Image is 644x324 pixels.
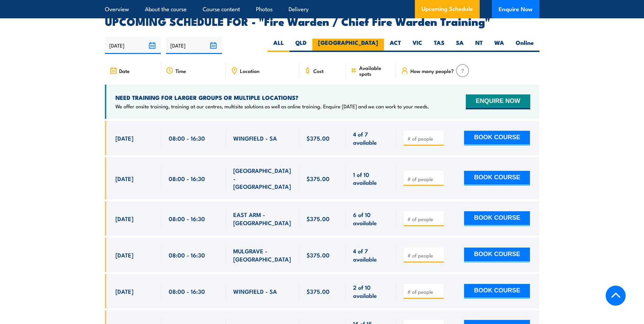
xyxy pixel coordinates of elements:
button: ENQUIRE NOW [466,94,530,109]
span: [DATE] [115,215,133,222]
span: [GEOGRAPHIC_DATA] - [GEOGRAPHIC_DATA] [233,166,292,190]
span: Cost [313,68,324,74]
label: SA [450,39,470,52]
span: Date [119,68,130,74]
input: To date [166,37,222,54]
span: EAST ARM - [GEOGRAPHIC_DATA] [233,211,292,227]
span: [DATE] [115,134,133,142]
button: BOOK COURSE [464,171,530,186]
input: From date [105,37,161,54]
span: [DATE] [115,175,133,182]
label: [GEOGRAPHIC_DATA] [312,39,384,52]
span: 4 of 7 available [353,130,389,146]
label: TAS [428,39,450,52]
label: ACT [384,39,407,52]
span: MULGRAVE - [GEOGRAPHIC_DATA] [233,247,292,263]
span: Location [240,68,259,74]
span: Time [176,68,186,74]
span: 08:00 - 16:30 [169,251,205,259]
label: ALL [268,39,290,52]
span: $375.00 [307,134,330,142]
span: $375.00 [307,215,330,222]
input: # of people [407,176,441,182]
h2: UPCOMING SCHEDULE FOR - "Fire Warden / Chief Fire Warden Training" [105,16,539,26]
h4: NEED TRAINING FOR LARGER GROUPS OR MULTIPLE LOCATIONS? [115,94,429,101]
label: VIC [407,39,428,52]
span: $375.00 [307,287,330,295]
span: How many people? [410,68,454,74]
input: # of people [407,216,441,222]
label: WA [489,39,510,52]
button: BOOK COURSE [464,284,530,299]
span: 08:00 - 16:30 [169,287,205,295]
button: BOOK COURSE [464,131,530,146]
span: 1 of 10 available [353,170,389,186]
button: BOOK COURSE [464,211,530,226]
label: Online [510,39,539,52]
label: NT [470,39,489,52]
label: QLD [290,39,312,52]
span: 6 of 10 available [353,211,389,227]
span: 08:00 - 16:30 [169,215,205,222]
span: Available spots [359,65,391,76]
span: 08:00 - 16:30 [169,134,205,142]
input: # of people [407,135,441,142]
span: 4 of 7 available [353,247,389,263]
p: We offer onsite training, training at our centres, multisite solutions as well as online training... [115,103,429,110]
input: # of people [407,288,441,295]
span: 2 of 10 available [353,283,389,299]
span: WINGFIELD - SA [233,287,277,295]
span: [DATE] [115,251,133,259]
button: BOOK COURSE [464,248,530,263]
span: $375.00 [307,175,330,182]
span: 08:00 - 16:30 [169,175,205,182]
input: # of people [407,252,441,259]
span: WINGFIELD - SA [233,134,277,142]
span: $375.00 [307,251,330,259]
span: [DATE] [115,287,133,295]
